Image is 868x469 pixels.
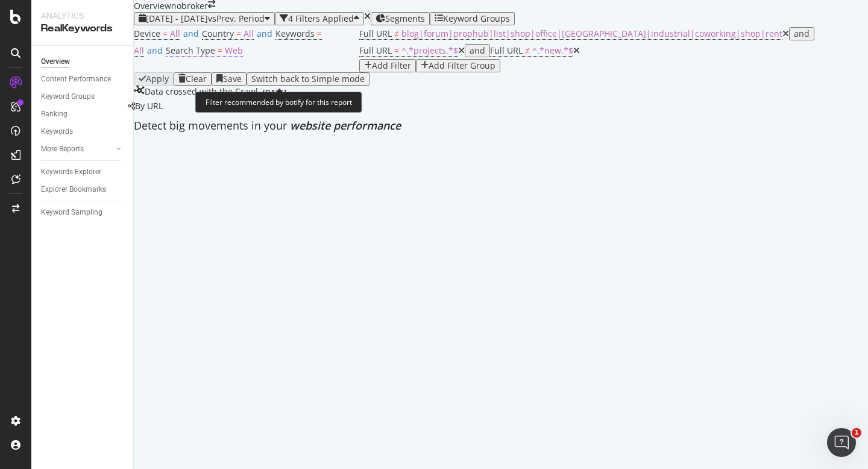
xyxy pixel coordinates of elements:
[223,74,242,84] div: Save
[41,55,125,68] a: Overview
[794,29,810,39] div: and
[147,45,163,56] span: and
[359,45,392,56] span: Full URL
[41,183,106,196] div: Explorer Bookmarks
[443,14,510,24] div: Keyword Groups
[257,28,272,39] span: and
[317,28,322,39] span: =
[401,28,782,39] span: blog|forum|prophub|list|shop|office|[GEOGRAPHIC_DATA]|industrial|coworking|shop|rent
[41,125,125,138] a: Keywords
[170,28,180,39] span: All
[195,92,362,113] div: Filter recommended by botify for this report
[525,45,530,56] span: ≠
[218,45,222,56] span: =
[225,45,243,56] span: Web
[41,206,125,219] a: Keyword Sampling
[275,12,364,25] button: 4 Filters Applied
[385,13,425,24] span: Segments
[145,86,258,100] div: Data crossed with the Crawl
[166,45,215,56] span: Search Type
[134,72,174,86] button: Apply
[208,13,265,24] span: vs Prev. Period
[163,28,168,39] span: =
[41,73,125,86] a: Content Performance
[827,428,856,457] iframe: Intercom live chat
[490,45,523,56] span: Full URL
[852,428,861,438] span: 1
[416,59,500,72] button: Add Filter Group
[183,28,199,39] span: and
[41,125,73,138] div: Keywords
[41,166,101,178] div: Keywords Explorer
[372,61,411,71] div: Add Filter
[275,28,315,39] span: Keywords
[41,143,113,156] a: More Reports
[41,108,125,121] a: Ranking
[41,22,124,36] div: RealKeywords
[135,100,163,112] span: By URL
[41,166,125,178] a: Keywords Explorer
[41,55,70,68] div: Overview
[290,118,401,133] span: website performance
[429,61,495,71] div: Add Filter Group
[41,10,124,22] div: Analytics
[258,86,301,100] button: [DATE]
[470,46,485,55] div: and
[247,72,370,86] button: Switch back to Simple mode
[128,100,163,112] div: legacy label
[371,12,430,25] button: Segments
[41,108,68,121] div: Ranking
[41,73,111,86] div: Content Performance
[789,27,814,40] button: and
[263,87,286,98] span: 2025 Sep. 1st
[41,206,102,219] div: Keyword Sampling
[202,28,234,39] span: Country
[430,12,515,25] button: Keyword Groups
[236,28,241,39] span: =
[146,13,208,24] span: [DATE] - [DATE]
[41,143,84,156] div: More Reports
[146,74,169,84] div: Apply
[394,28,399,39] span: ≠
[186,74,207,84] div: Clear
[288,14,354,24] div: 4 Filters Applied
[134,28,160,39] span: Device
[359,59,416,72] button: Add Filter
[41,90,95,103] div: Keyword Groups
[465,44,490,57] button: and
[41,90,125,103] a: Keyword Groups
[134,45,144,56] span: All
[174,72,212,86] button: Clear
[401,45,458,56] span: ^.*projects.*$
[251,74,365,84] div: Switch back to Simple mode
[212,72,247,86] button: Save
[134,118,868,134] div: Detect big movements in your
[359,28,392,39] span: Full URL
[364,12,371,20] div: times
[394,45,399,56] span: =
[244,28,254,39] span: All
[134,12,275,25] button: [DATE] - [DATE]vsPrev. Period
[41,183,125,196] a: Explorer Bookmarks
